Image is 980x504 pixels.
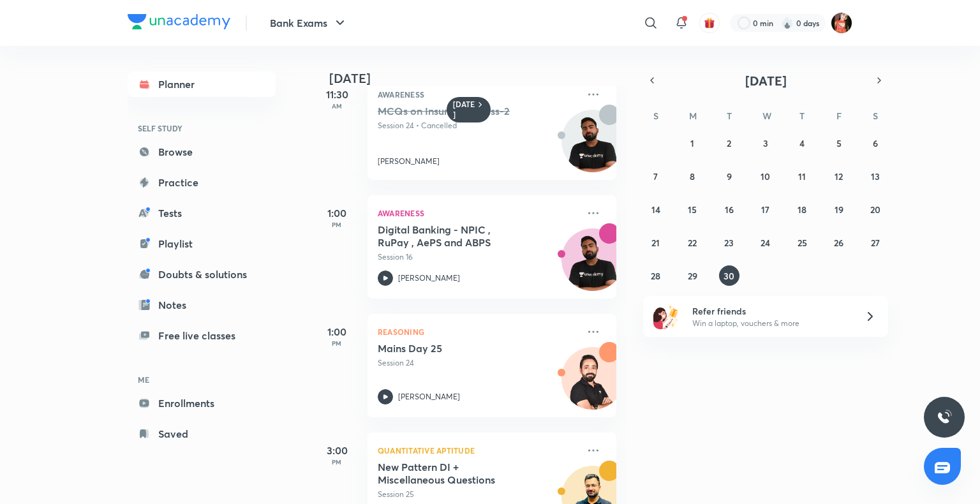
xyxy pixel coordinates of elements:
[128,170,276,195] a: Practice
[688,204,697,216] abbr: September 15, 2025
[831,12,852,34] img: Minakshi gakre
[378,357,578,369] p: Session 24
[646,265,666,286] button: September 28, 2025
[799,137,805,149] abbr: September 4, 2025
[653,304,679,329] img: referral
[725,204,734,216] abbr: September 16, 2025
[378,443,578,458] p: Quantitative Aptitude
[688,270,697,282] abbr: September 29, 2025
[562,354,623,415] img: Avatar
[689,110,697,122] abbr: Monday
[128,323,276,348] a: Free live classes
[829,232,849,253] button: September 26, 2025
[865,232,886,253] button: September 27, 2025
[378,342,537,355] h5: Mains Day 25
[690,137,694,149] abbr: September 1, 2025
[378,489,578,500] p: Session 25
[128,139,276,165] a: Browse
[688,237,697,249] abbr: September 22, 2025
[661,71,870,89] button: [DATE]
[719,133,739,153] button: September 2, 2025
[781,17,794,29] img: streak
[865,166,886,186] button: September 13, 2025
[727,170,732,182] abbr: September 9, 2025
[453,100,475,120] h6: [DATE]
[755,166,776,186] button: September 10, 2025
[378,251,578,263] p: Session 16
[835,204,843,216] abbr: September 19, 2025
[692,304,849,318] h6: Refer friends
[311,102,362,110] p: AM
[378,461,537,486] h5: New Pattern DI + Miscellaneous Questions
[690,170,695,182] abbr: September 8, 2025
[865,133,886,153] button: September 6, 2025
[398,272,460,284] p: [PERSON_NAME]
[128,231,276,256] a: Playlist
[835,170,843,182] abbr: September 12, 2025
[761,170,770,182] abbr: September 10, 2025
[378,156,440,167] p: [PERSON_NAME]
[692,318,849,329] p: Win a laptop, vouchers & more
[682,133,702,153] button: September 1, 2025
[646,166,666,186] button: September 7, 2025
[646,199,666,219] button: September 14, 2025
[755,199,776,219] button: September 17, 2025
[937,410,952,425] img: ttu
[829,199,849,219] button: September 19, 2025
[755,232,776,253] button: September 24, 2025
[562,117,623,178] img: Avatar
[378,223,537,249] h5: Digital Banking - NPIC , RuPay , AePS and ABPS
[682,199,702,219] button: September 15, 2025
[792,166,812,186] button: September 11, 2025
[128,200,276,226] a: Tests
[682,232,702,253] button: September 22, 2025
[311,87,362,102] h5: 11:30
[836,110,842,122] abbr: Friday
[727,110,732,122] abbr: Tuesday
[128,369,276,390] h6: ME
[311,221,362,228] p: PM
[798,237,807,249] abbr: September 25, 2025
[378,205,578,221] p: Awareness
[398,391,460,403] p: [PERSON_NAME]
[755,133,776,153] button: September 3, 2025
[128,292,276,318] a: Notes
[724,270,734,282] abbr: September 30, 2025
[871,170,880,182] abbr: September 13, 2025
[378,105,537,117] h5: MCQs on Insurance Class-2
[798,170,806,182] abbr: September 11, 2025
[378,120,578,131] p: Session 24 • Cancelled
[651,270,660,282] abbr: September 28, 2025
[829,166,849,186] button: September 12, 2025
[128,71,276,97] a: Planner
[719,199,739,219] button: September 16, 2025
[719,232,739,253] button: September 23, 2025
[727,137,731,149] abbr: September 2, 2025
[871,237,880,249] abbr: September 27, 2025
[761,237,770,249] abbr: September 24, 2025
[763,137,768,149] abbr: September 3, 2025
[651,204,660,216] abbr: September 14, 2025
[865,199,886,219] button: September 20, 2025
[799,110,805,122] abbr: Thursday
[873,110,878,122] abbr: Saturday
[311,205,362,221] h5: 1:00
[792,232,812,253] button: September 25, 2025
[128,390,276,416] a: Enrollments
[653,110,658,122] abbr: Sunday
[329,71,629,86] h4: [DATE]
[378,324,578,339] p: Reasoning
[719,166,739,186] button: September 9, 2025
[311,443,362,458] h5: 3:00
[682,166,702,186] button: September 8, 2025
[762,110,771,122] abbr: Wednesday
[128,117,276,139] h6: SELF STUDY
[378,87,578,102] p: Awareness
[792,199,812,219] button: September 18, 2025
[870,204,880,216] abbr: September 20, 2025
[792,133,812,153] button: September 4, 2025
[873,137,878,149] abbr: September 6, 2025
[651,237,660,249] abbr: September 21, 2025
[761,204,769,216] abbr: September 17, 2025
[262,10,355,36] button: Bank Exams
